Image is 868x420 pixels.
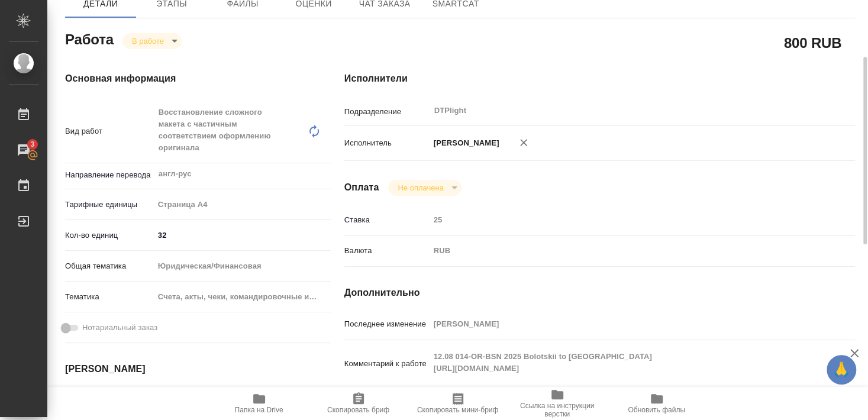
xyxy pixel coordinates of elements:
[394,183,447,193] button: Не оплачена
[344,358,430,370] p: Комментарий к работе
[417,406,498,414] span: Скопировать мини-бриф
[65,169,154,181] p: Направление перевода
[65,362,297,376] h4: [PERSON_NAME]
[122,33,182,49] div: В работе
[65,28,114,49] h2: Работа
[128,36,167,46] button: В работе
[344,72,855,86] h4: Исполнители
[408,387,508,420] button: Скопировать мини-бриф
[515,402,600,418] span: Ссылка на инструкции верстки
[607,387,706,420] button: Обновить файлы
[82,322,157,334] span: Нотариальный заказ
[827,355,856,385] button: 🙏
[309,387,408,420] button: Скопировать бриф
[831,357,851,382] span: 🙏
[784,33,841,53] h2: 800 RUB
[430,211,812,228] input: Пустое поле
[327,406,389,414] span: Скопировать бриф
[65,72,297,86] h4: Основная информация
[65,199,154,211] p: Тарифные единицы
[344,137,430,149] p: Исполнитель
[65,230,154,241] p: Кол-во единиц
[344,214,430,226] p: Ставка
[65,291,154,303] p: Тематика
[154,195,331,215] div: Страница А4
[344,180,379,195] h4: Оплата
[388,180,461,196] div: В работе
[209,387,309,420] button: Папка на Drive
[154,227,331,244] input: ✎ Введи что-нибудь
[235,406,283,414] span: Папка на Drive
[508,387,607,420] button: Ссылка на инструкции верстки
[344,318,430,330] p: Последнее изменение
[430,241,812,261] div: RUB
[430,347,812,379] textarea: 12.08 014-OR-BSN 2025 Bolotskii to [GEOGRAPHIC_DATA] [URL][DOMAIN_NAME]
[430,137,499,149] p: [PERSON_NAME]
[65,260,154,272] p: Общая тематика
[344,106,430,118] p: Подразделение
[3,135,44,165] a: 3
[344,245,430,257] p: Валюта
[344,286,855,300] h4: Дополнительно
[628,406,685,414] span: Обновить файлы
[65,125,154,137] p: Вид работ
[430,315,812,332] input: Пустое поле
[154,256,331,276] div: Юридическая/Финансовая
[23,138,41,150] span: 3
[511,130,537,156] button: Удалить исполнителя
[154,287,331,307] div: Счета, акты, чеки, командировочные и таможенные документы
